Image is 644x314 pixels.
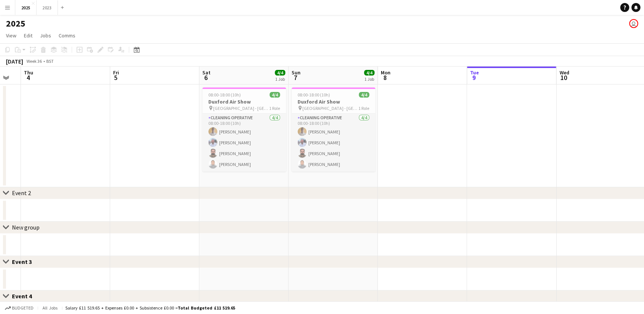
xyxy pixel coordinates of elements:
span: Sat [202,69,211,76]
span: Budgeted [12,305,34,311]
a: Jobs [37,31,54,40]
a: Comms [56,31,78,40]
h3: Duxford Air Show [202,98,286,105]
span: [GEOGRAPHIC_DATA] - [GEOGRAPHIC_DATA] [213,105,269,111]
h3: Duxford Air Show [292,98,375,105]
span: 1 Role [269,105,280,111]
button: 2023 [37,0,58,15]
span: 7 [290,73,301,82]
span: 4/4 [364,70,374,76]
span: Tue [470,69,479,76]
span: [GEOGRAPHIC_DATA] - [GEOGRAPHIC_DATA] [302,105,358,111]
span: Sun [292,69,301,76]
span: 4/4 [275,70,285,76]
span: Edit [24,32,32,39]
button: Budgeted [4,304,35,312]
span: Comms [59,32,75,39]
a: Edit [21,31,35,40]
div: 1 Job [364,76,374,82]
app-job-card: 08:00-18:00 (10h)4/4Duxford Air Show [GEOGRAPHIC_DATA] - [GEOGRAPHIC_DATA]1 RoleCleaning Operativ... [292,87,375,172]
div: Event 2 [12,189,31,197]
div: BST [46,58,54,64]
app-job-card: 08:00-18:00 (10h)4/4Duxford Air Show [GEOGRAPHIC_DATA] - [GEOGRAPHIC_DATA]1 RoleCleaning Operativ... [202,87,286,172]
span: Mon [381,69,391,76]
span: Week 36 [25,58,43,64]
div: Event 3 [12,258,38,265]
app-user-avatar: Chris hessey [629,19,638,28]
span: 8 [380,73,391,82]
span: 5 [112,73,119,82]
app-card-role: Cleaning Operative4/408:00-18:00 (10h)[PERSON_NAME][PERSON_NAME][PERSON_NAME][PERSON_NAME] [202,114,286,172]
span: 4/4 [270,92,280,98]
span: All jobs [41,305,59,311]
span: 10 [558,73,569,82]
span: 6 [201,73,211,82]
span: 4 [23,73,33,82]
a: View [3,31,19,40]
span: Jobs [40,32,51,39]
button: 2025 [15,0,37,15]
h1: 2025 [6,18,25,29]
div: 1 Job [275,76,285,82]
div: New group [12,224,40,231]
span: 08:00-18:00 (10h) [208,92,241,98]
span: 4/4 [359,92,369,98]
div: Event 4 [12,292,38,300]
span: Fri [113,69,119,76]
span: 1 Role [358,105,369,111]
span: Thu [24,69,33,76]
div: Salary £11 519.65 + Expenses £0.00 + Subsistence £0.00 = [65,305,235,311]
span: Wed [559,69,569,76]
span: View [6,32,16,39]
span: 9 [469,73,479,82]
span: Total Budgeted £11 519.65 [178,305,235,311]
span: 08:00-18:00 (10h) [298,92,330,98]
app-card-role: Cleaning Operative4/408:00-18:00 (10h)[PERSON_NAME][PERSON_NAME][PERSON_NAME][PERSON_NAME] [292,114,375,172]
div: [DATE] [6,58,23,65]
